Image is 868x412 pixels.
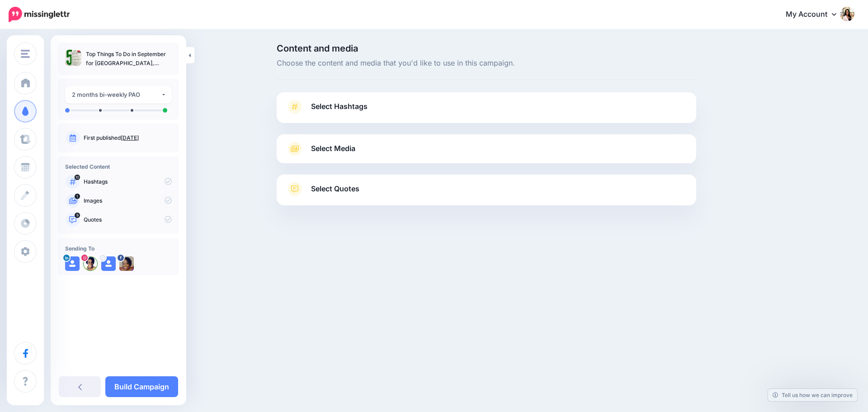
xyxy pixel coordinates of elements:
[84,197,172,205] p: Images
[65,86,172,104] button: 2 months bi-weekly PAO
[21,50,30,58] img: menu.png
[72,90,161,100] div: 2 months bi-weekly PAO
[9,7,70,22] img: Missinglettr
[311,100,368,113] span: Select Hashtags
[277,44,696,53] span: Content and media
[83,256,98,271] img: 158779270_295571485318272_2406237059344444823_n-bsa106676.jpg
[119,256,134,271] img: 272913382_521481449398082_6923697320015128503_n-bsa114668.jpg
[286,142,687,156] a: Select Media
[65,50,81,66] img: 66b8a579bbf40f4d71cc4b6055386cd0_thumb.jpg
[277,57,696,69] span: Choose the content and media that you'd like to use in this campaign.
[84,178,172,186] p: Hashtags
[84,216,172,224] p: Quotes
[84,134,172,142] p: First published
[65,163,172,170] h4: Selected Content
[311,183,359,195] span: Select Quotes
[75,175,80,180] span: 10
[311,142,355,155] span: Select Media
[65,256,80,271] img: user_default_image.png
[777,4,854,26] a: My Account
[75,213,80,218] span: 9
[286,182,687,205] a: Select Quotes
[65,245,172,252] h4: Sending To
[286,99,687,123] a: Select Hashtags
[768,389,857,401] a: Tell us how we can improve
[121,134,139,141] a: [DATE]
[86,50,172,68] p: Top Things To Do in September for [GEOGRAPHIC_DATA], [GEOGRAPHIC_DATA] & [GEOGRAPHIC_DATA] ([GEOG...
[101,256,116,271] img: user_default_image.png
[75,194,80,199] span: 1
